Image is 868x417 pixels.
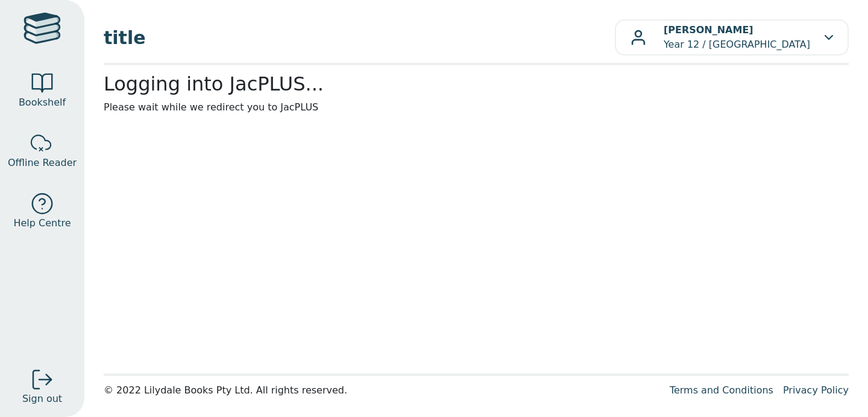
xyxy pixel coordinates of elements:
a: Terms and Conditions [670,384,773,396]
p: Please wait while we redirect you to JacPLUS [104,100,849,115]
span: Offline Reader [8,156,77,170]
div: © 2022 Lilydale Books Pty Ltd. All rights reserved. [104,383,660,398]
span: title [104,24,615,51]
button: [PERSON_NAME]Year 12 / [GEOGRAPHIC_DATA] [615,19,849,56]
h2: Logging into JacPLUS... [104,72,849,95]
p: Year 12 / [GEOGRAPHIC_DATA] [664,23,810,52]
span: Sign out [22,392,62,406]
span: Bookshelf [19,95,66,110]
b: [PERSON_NAME] [664,24,753,36]
span: Help Centre [13,216,71,231]
a: Privacy Policy [783,384,849,396]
